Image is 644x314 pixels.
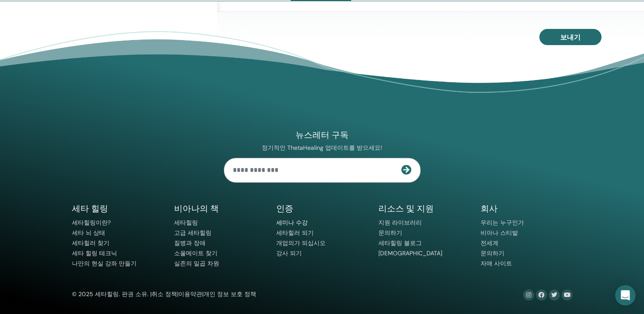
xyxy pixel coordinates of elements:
[481,260,512,267] a: 자매 사이트
[224,129,421,141] h4: 뉴스레터 구독
[276,229,314,237] a: 세타힐러 되기
[276,203,368,214] h5: 인증
[72,229,105,237] a: 세타 뇌 상태
[378,203,470,214] h5: 리소스 및 지원
[560,33,581,42] span: 보내기
[481,229,518,237] a: 비아나 스티발
[174,260,219,267] a: 실존의 일곱 차원
[224,144,421,152] p: 정기적인 ThetaHealing 업데이트를 받으세요!
[481,219,524,226] a: 우리는 누구인가
[481,239,498,247] a: 전세계
[378,239,422,247] a: 세타힐링 블로그
[539,29,601,45] button: 보내기
[276,239,326,247] a: 개업의가 되십시오
[72,260,137,267] a: 나만의 현실 강좌 만들기
[72,249,117,257] a: 세타 힐링 테크닉
[481,203,572,214] h5: 회사
[72,203,164,214] h5: 세타 힐링
[378,229,402,237] a: 문의하기
[276,219,308,226] a: 세미나 수강
[378,219,422,226] a: 지원 라이브러리
[174,249,218,257] a: 소울메이트 찾기
[72,290,256,298] font: © 2025 세타힐링. 판권 소유. | | |
[481,249,504,257] a: 문의하기
[203,290,256,298] a: 개인 정보 보호 정책
[152,290,177,298] a: 취소 정책
[72,219,111,226] a: 세타힐링이란?
[276,249,302,257] a: 강사 되기
[174,203,266,214] h5: 비아나의 책
[378,249,442,257] a: [DEMOGRAPHIC_DATA]
[615,285,635,305] div: 인터콤 메신저 열기
[174,219,198,226] a: 세타힐링
[72,239,109,247] a: 세타힐러 찾기
[178,290,202,298] a: 이용약관
[174,239,206,247] a: 질병과 장애
[174,229,212,237] a: 고급 세타힐링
